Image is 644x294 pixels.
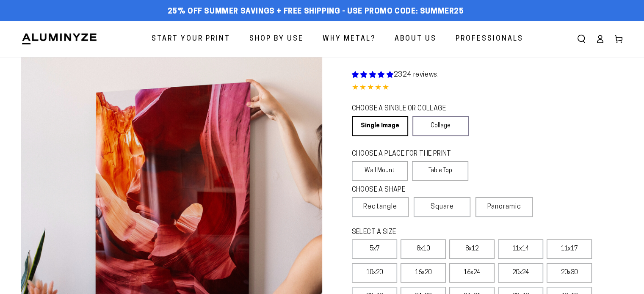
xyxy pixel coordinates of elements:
span: Shop By Use [249,33,304,45]
summary: Search our site [572,30,591,48]
span: Rectangle [363,202,397,212]
legend: SELECT A SIZE [352,228,511,237]
label: 5x7 [352,239,397,259]
label: 8x12 [449,239,495,259]
span: Square [431,202,454,212]
a: Collage [412,116,469,136]
label: 11x17 [547,239,592,259]
div: 4.85 out of 5.0 stars [352,82,623,94]
label: Wall Mount [352,161,408,181]
label: 16x24 [449,263,495,283]
span: 25% off Summer Savings + Free Shipping - Use Promo Code: SUMMER25 [168,7,464,16]
a: Single Image [352,116,408,136]
legend: CHOOSE A SINGLE OR COLLAGE [352,104,461,114]
label: 20x24 [498,263,543,283]
legend: CHOOSE A PLACE FOR THE PRINT [352,149,461,159]
label: 20x30 [547,263,592,283]
span: Professionals [456,33,523,45]
span: About Us [395,33,437,45]
label: 11x14 [498,239,543,259]
label: 10x20 [352,263,397,283]
span: Panoramic [487,203,521,210]
legend: CHOOSE A SHAPE [352,185,462,195]
a: Why Metal? [316,28,382,50]
a: Start Your Print [145,28,237,50]
a: Professionals [449,28,530,50]
span: Start Your Print [152,33,230,45]
a: About Us [388,28,443,50]
label: 8x10 [401,239,446,259]
a: Shop By Use [243,28,310,50]
label: Table Top [412,161,468,181]
label: 16x20 [401,263,446,283]
span: Why Metal? [323,33,376,45]
img: Aluminyze [21,33,97,45]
